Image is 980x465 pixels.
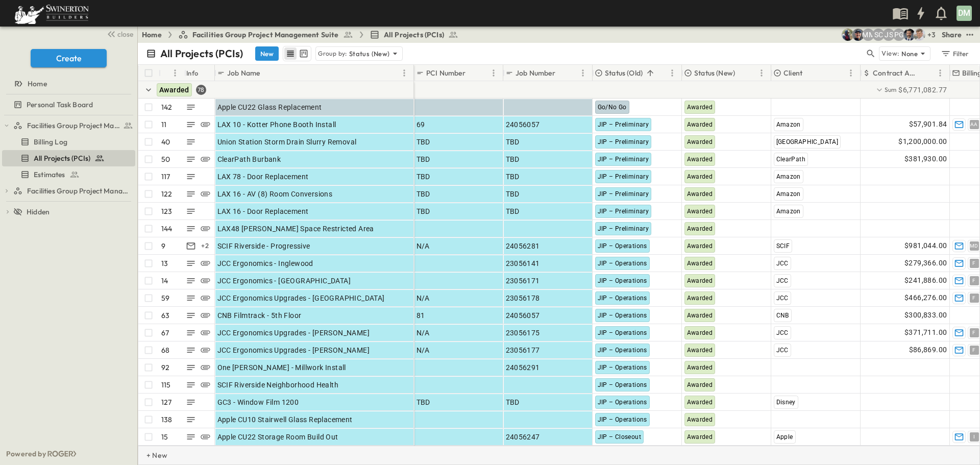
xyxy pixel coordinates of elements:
button: test [964,29,976,41]
span: Disney [776,399,796,406]
button: Menu [487,67,500,79]
span: TBD [506,397,520,407]
div: Facilities Group Project Management Suite (Copy)test [2,183,135,199]
p: None [901,48,918,59]
span: JIP – Operations [598,277,647,284]
span: Hidden [27,207,50,217]
span: JIP – Operations [598,416,647,423]
span: JIP – Operations [598,399,647,406]
span: Home [28,79,47,89]
button: Menu [666,67,678,79]
p: + 3 [927,30,938,40]
div: Juan Sanchez (juan.sanchez@swinerton.com) [883,29,895,41]
span: 23056141 [506,258,540,268]
p: 14 [161,276,168,286]
a: Facilities Group Project Management Suite [178,30,353,40]
span: I [973,436,975,437]
button: Sort [804,67,816,79]
span: CNB Filmtrack - 5th Floor [217,310,302,321]
span: 23056171 [506,276,540,286]
span: Union Station Storm Drain Slurry Removal [217,137,357,147]
img: 6c363589ada0b36f064d841b69d3a419a338230e66bb0a533688fa5cc3e9e735.png [12,3,91,24]
span: TBD [506,137,520,147]
span: JIP – Operations [598,381,647,388]
span: N/A [416,293,430,303]
div: Filter [940,48,969,59]
div: table view [283,46,311,61]
span: JCC Ergonomics Upgrades - [PERSON_NAME] [217,328,370,338]
span: JIP – Preliminary [598,173,649,180]
div: Personal Task Boardtest [2,96,135,113]
p: Group by: [318,48,347,59]
span: $57,901.84 [909,118,947,130]
span: JIP – Preliminary [598,138,649,145]
p: Status (New) [694,68,735,78]
span: 24056281 [506,241,540,251]
button: Sort [737,67,748,79]
span: JCC Ergonomics - [GEOGRAPHIC_DATA] [217,276,351,286]
span: Amazon [776,173,801,180]
span: F [972,298,975,298]
button: Menu [755,67,768,79]
span: LAX 78 - Door Replacement [217,172,309,182]
span: Apple CU22 Storage Room Build Out [217,432,338,442]
span: JCC Ergonomics Upgrades - [PERSON_NAME] [217,345,370,355]
span: JCC [776,295,789,302]
p: PCI Number [426,68,465,78]
p: 144 [161,224,173,234]
span: $300,833.00 [904,309,947,321]
span: Awarded [687,277,713,284]
span: SCIF Riverside Neighborhood Health [217,380,339,390]
div: Estimatestest [2,166,135,183]
span: All Projects (PCIs) [384,30,444,40]
span: Apple CU22 Glass Replacement [217,102,322,112]
span: 24056057 [506,310,540,321]
button: Menu [169,67,181,79]
a: Facilities Group Project Management Suite (Copy) [13,184,133,198]
p: All Projects (PCIs) [160,46,243,61]
p: 127 [161,397,172,407]
span: $466,276.00 [904,292,947,304]
span: JIP – Operations [598,260,647,267]
span: Awarded [687,121,713,128]
span: Billing Log [34,137,67,147]
span: SCIF Riverside - Progressive [217,241,310,251]
a: Billing Log [2,135,133,149]
span: JIP – Closeout [598,433,642,440]
img: Mark Sotelo (mark.sotelo@swinerton.com) [852,29,864,41]
span: Awarded [687,416,713,423]
span: ClearPath Burbank [217,154,281,164]
span: TBD [416,137,430,147]
button: Menu [845,67,857,79]
span: Awarded [687,156,713,163]
p: + New [146,450,153,460]
p: Client [783,68,802,78]
button: Sort [163,67,174,79]
span: N/A [416,345,430,355]
span: TBD [416,206,430,216]
span: TBD [416,189,430,199]
img: Saul Zepeda (saul.zepeda@swinerton.com) [903,29,915,41]
span: SCIF [776,242,790,250]
span: $371,711.00 [904,327,947,338]
p: 59 [161,293,169,303]
span: $1,200,000.00 [898,136,947,148]
span: Facilities Group Project Management Suite [27,120,120,131]
div: All Projects (PCIs)test [2,150,135,166]
span: Personal Task Board [27,100,93,110]
span: JIP – Preliminary [598,156,649,163]
span: 24056291 [506,362,540,373]
span: Awarded [687,190,713,198]
a: All Projects (PCIs) [370,30,458,40]
span: Awarded [687,208,713,215]
span: Awarded [687,104,713,111]
span: TBD [506,206,520,216]
span: Amazon [776,190,801,198]
div: Pat Gil (pgil@swinerton.com) [893,29,905,41]
span: $86,869.00 [909,344,947,356]
span: Awarded [687,433,713,440]
span: Awarded [687,242,713,250]
span: 24056247 [506,432,540,442]
div: Share [942,30,962,40]
span: Awarded [687,381,713,388]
